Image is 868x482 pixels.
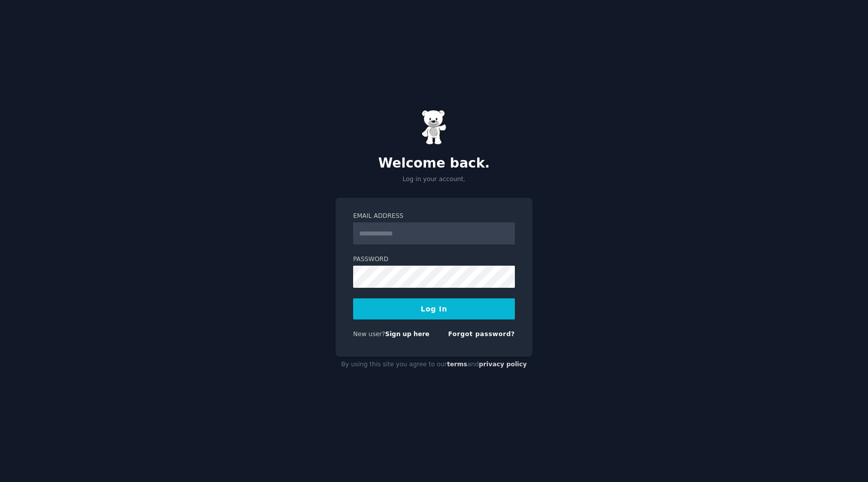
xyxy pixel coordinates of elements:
a: privacy policy [479,361,527,368]
a: terms [447,361,467,368]
a: Sign up here [385,331,429,338]
label: Password [353,255,515,264]
button: Log In [353,298,515,319]
div: By using this site you agree to our and [336,357,532,373]
a: Forgot password? [448,331,515,338]
p: Log in your account. [336,175,532,184]
span: New user? [353,331,385,338]
label: Email Address [353,212,515,221]
h2: Welcome back. [336,155,532,172]
img: Gummy Bear [421,110,447,145]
